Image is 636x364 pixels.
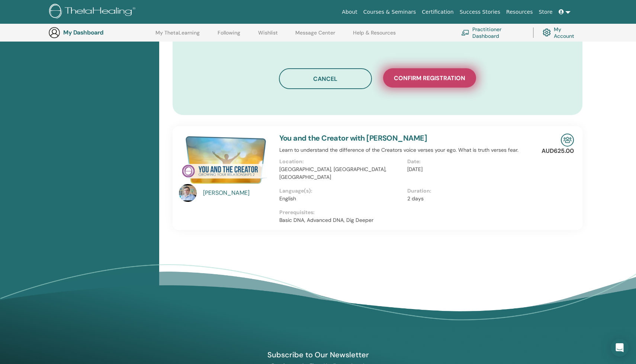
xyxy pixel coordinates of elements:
[279,133,427,143] a: You and the Creator with [PERSON_NAME]
[339,5,360,19] a: About
[394,74,465,82] span: Confirm registration
[611,339,629,357] div: Open Intercom Messenger
[407,187,531,195] p: Duration:
[313,75,337,83] span: Cancel
[203,188,272,197] a: [PERSON_NAME]
[536,5,556,19] a: Store
[279,158,403,165] p: Location:
[407,158,531,165] p: Date:
[542,147,574,155] p: AUD625.00
[461,30,469,36] img: chalkboard-teacher.svg
[419,5,456,19] a: Certification
[543,27,551,38] img: cog.svg
[48,27,60,39] img: generic-user-icon.jpg
[258,30,278,42] a: Wishlist
[49,4,138,20] img: logo.png
[279,216,536,224] p: Basic DNA, Advanced DNA, Dig Deeper
[561,134,574,147] img: In-Person Seminar
[155,30,200,42] a: My ThetaLearning
[179,184,197,202] img: default.jpg
[407,195,531,203] p: 2 days
[360,5,419,19] a: Courses & Seminars
[279,146,536,154] p: Learn to understand the difference of the Creators voice verses your ego. What is truth verses fear.
[353,30,396,42] a: Help & Resources
[279,165,403,181] p: [GEOGRAPHIC_DATA], [GEOGRAPHIC_DATA], [GEOGRAPHIC_DATA]
[461,24,524,41] a: Practitioner Dashboard
[407,165,531,173] p: [DATE]
[232,350,404,360] h4: Subscribe to Our Newsletter
[503,5,536,19] a: Resources
[543,24,580,41] a: My Account
[383,68,476,88] button: Confirm registration
[218,30,240,42] a: Following
[279,68,372,89] button: Cancel
[279,187,403,195] p: Language(s):
[295,30,335,42] a: Message Center
[279,195,403,203] p: English
[279,209,536,216] p: Prerequisites:
[179,134,270,186] img: You and the Creator
[63,29,138,36] h3: My Dashboard
[457,5,503,19] a: Success Stories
